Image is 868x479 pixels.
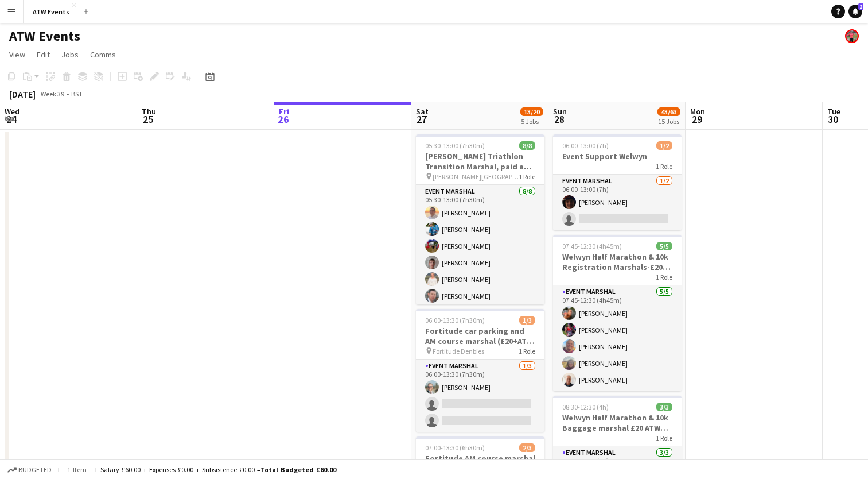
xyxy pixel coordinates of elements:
span: 27 [414,113,429,126]
div: 5 Jobs [521,117,543,126]
span: 3/3 [656,403,672,411]
a: 2 [848,5,862,18]
span: 1 Role [656,273,672,281]
h3: [PERSON_NAME] Triathlon Transition Marshal, paid at £12.21 per hour (over 21) [416,151,544,172]
div: BST [71,90,83,98]
span: 8/8 [519,141,535,150]
app-card-role: Event Marshal1/306:00-13:30 (7h30m)[PERSON_NAME] [416,360,544,432]
a: Comms [85,47,120,62]
span: 30 [826,113,840,126]
h3: Fortitude car parking and AM course marshal (£20+ATW free race or Hourly) [416,326,544,346]
div: Salary £60.00 + Expenses £0.00 + Subsistence £0.00 = [100,465,336,474]
div: 15 Jobs [658,117,680,126]
span: 1 item [63,465,91,474]
app-job-card: 05:30-13:00 (7h30m)8/8[PERSON_NAME] Triathlon Transition Marshal, paid at £12.21 per hour (over 2... [416,134,544,304]
span: 25 [140,113,156,126]
span: 43/63 [657,107,680,116]
span: 1/3 [519,316,535,325]
app-user-avatar: ATW Racemakers [845,29,859,43]
app-job-card: 06:00-13:00 (7h)1/2Event Support Welwyn1 RoleEvent Marshal1/206:00-13:00 (7h)[PERSON_NAME] [553,134,682,230]
span: View [9,49,25,60]
span: 2 [858,3,863,10]
span: Tue [827,106,840,117]
span: 06:00-13:30 (7h30m) [425,316,485,325]
span: Fri [279,106,289,117]
span: 05:30-13:00 (7h30m) [425,141,485,150]
span: Thu [142,106,156,117]
span: 1 Role [656,162,672,171]
span: Total Budgeted £60.00 [260,465,336,474]
span: 28 [551,113,567,126]
app-job-card: 07:45-12:30 (4h45m)5/5Welwyn Half Marathon & 10k Registration Marshals-£20 ATW credits per hour1 ... [553,235,682,391]
button: Budgeted [6,463,53,476]
a: Jobs [57,47,83,62]
app-card-role: Event Marshal5/507:45-12:30 (4h45m)[PERSON_NAME][PERSON_NAME][PERSON_NAME][PERSON_NAME][PERSON_NAME] [553,285,682,391]
span: 1/2 [656,141,672,150]
span: [PERSON_NAME][GEOGRAPHIC_DATA] [433,172,519,181]
h3: Welwyn Half Marathon & 10k Registration Marshals-£20 ATW credits per hour [553,252,682,272]
a: View [5,47,30,62]
span: 13/20 [520,107,543,116]
span: 2/3 [519,443,535,452]
button: ATW Events [24,1,79,23]
span: 24 [3,113,20,126]
span: Mon [690,106,705,117]
span: 08:30-12:30 (4h) [562,403,609,411]
span: 26 [277,113,289,126]
h3: Fortitude AM course marshal (£20+ATW free race or Hourly) [416,453,544,474]
span: Wed [5,106,20,117]
span: 07:00-13:30 (6h30m) [425,443,485,452]
h1: ATW Events [9,28,80,45]
app-card-role: Event Marshal1/206:00-13:00 (7h)[PERSON_NAME] [553,175,682,230]
span: 5/5 [656,242,672,250]
span: 07:45-12:30 (4h45m) [562,242,622,250]
app-card-role: Event Marshal8/805:30-13:00 (7h30m)[PERSON_NAME][PERSON_NAME][PERSON_NAME][PERSON_NAME][PERSON_NA... [416,185,544,344]
a: Edit [32,47,55,62]
h3: Event Support Welwyn [553,151,682,161]
span: Fortitude Denbies [433,347,484,356]
span: Budgeted [18,466,52,474]
app-job-card: 06:00-13:30 (7h30m)1/3Fortitude car parking and AM course marshal (£20+ATW free race or Hourly) F... [416,309,544,432]
span: Jobs [61,49,79,60]
span: Week 39 [38,90,67,98]
span: 1 Role [656,434,672,442]
h3: Welwyn Half Marathon & 10k Baggage marshal £20 ATW credits per hour [553,412,682,433]
span: Edit [37,49,50,60]
span: Comms [90,49,116,60]
span: Sat [416,106,429,117]
span: 1 Role [519,172,535,181]
span: 06:00-13:00 (7h) [562,141,609,150]
span: 29 [688,113,705,126]
div: [DATE] [9,88,36,100]
span: Sun [553,106,567,117]
span: 1 Role [519,347,535,356]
